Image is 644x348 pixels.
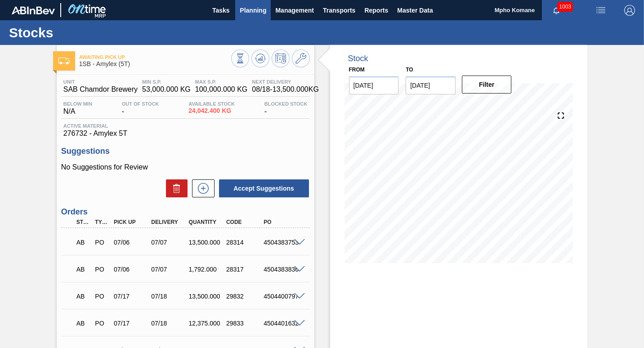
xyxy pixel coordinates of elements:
span: Master Data [397,5,433,16]
span: Below Min [63,101,92,107]
div: 07/18/2025 [149,293,190,300]
h3: Suggestions [61,147,310,156]
button: Filter [462,76,512,94]
div: Type [93,219,111,225]
span: 276732 - Amylex 5T [63,129,308,138]
div: 07/07/2025 [149,266,190,273]
div: 13,500.000 [187,293,228,300]
div: Pick up [112,219,152,225]
div: Stock [348,54,368,63]
button: Accept Suggestions [219,179,309,197]
div: 28314 [224,239,265,246]
button: Update Chart [251,49,269,67]
div: PO [261,219,302,225]
input: mm/dd/yyyy [349,76,399,94]
div: 1,792.000 [187,266,228,273]
span: Next Delivery [252,79,319,85]
span: 08/18 - 13,500.000 KG [252,85,319,94]
span: Planning [240,5,266,16]
span: MAX S.P. [195,79,248,85]
p: AB [76,239,90,246]
span: Out Of Stock [122,101,159,107]
span: Available Stock [188,101,235,107]
div: - [120,101,161,116]
p: AB [76,320,90,327]
button: Schedule Inventory [272,49,290,67]
span: Tasks [211,5,231,16]
img: TNhmsLtSVTkK8tSr43FrP2fwEKptu5GPRR3wAAAABJRU5ErkJggg== [12,6,55,14]
p: No Suggestions for Review [61,163,310,171]
div: Delivery [149,219,190,225]
div: 07/06/2025 [112,266,152,273]
span: Transports [323,5,355,16]
div: Awaiting Pick Up [74,259,93,279]
div: 29832 [224,293,265,300]
input: mm/dd/yyyy [406,76,456,94]
span: Unit [63,79,138,85]
div: Accept Suggestions [215,178,310,198]
span: 1003 [557,2,573,12]
div: Purchase order [93,266,111,273]
div: Delete Suggestions [161,179,188,197]
div: Purchase order [93,293,111,300]
div: 28317 [224,266,265,273]
span: SAB Chamdor Brewery [63,85,138,94]
div: 07/17/2025 [112,320,152,327]
div: Purchase order [93,239,111,246]
div: Quantity [187,219,228,225]
p: AB [76,266,90,273]
p: AB [76,293,90,300]
div: Awaiting Pick Up [74,232,93,252]
div: - [262,101,310,116]
h1: Stocks [9,27,169,38]
div: 29833 [224,320,265,327]
span: Active Material [63,123,308,129]
div: 07/18/2025 [149,320,190,327]
img: Logout [624,5,635,16]
div: 4504383836 [261,266,302,273]
div: 07/06/2025 [112,239,152,246]
div: Purchase order [93,320,111,327]
img: userActions [595,5,606,16]
span: 100,000.000 KG [195,85,248,94]
div: Code [224,219,265,225]
div: Awaiting Pick Up [74,313,93,333]
div: 4504400797 [261,293,302,300]
span: Blocked Stock [264,101,308,107]
div: New suggestion [188,179,215,197]
span: Management [275,5,314,16]
div: 07/07/2025 [149,239,190,246]
span: 1SB - Amylex (5T) [79,61,231,67]
img: Ícone [58,58,70,64]
div: Step [74,219,93,225]
div: 07/17/2025 [112,293,152,300]
span: Reports [364,5,388,16]
div: Awaiting Pick Up [74,286,93,306]
div: N/A [61,101,94,116]
button: Go to Master Data / General [292,49,310,67]
div: 4504401632 [261,320,302,327]
div: 4504383753 [261,239,302,246]
div: 13,500.000 [187,239,228,246]
button: Notifications [542,4,571,17]
span: Awaiting Pick Up [79,54,231,60]
span: 53,000.000 KG [142,85,191,94]
h3: Orders [61,207,310,217]
label: to [406,67,413,73]
button: Stocks Overview [231,49,249,67]
span: 24,042.400 KG [188,107,235,114]
div: 12,375.000 [187,320,228,327]
label: From [349,67,365,73]
span: MIN S.P. [142,79,191,85]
